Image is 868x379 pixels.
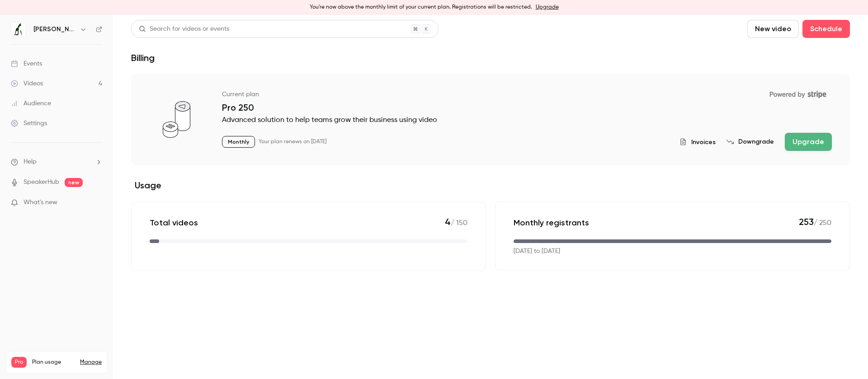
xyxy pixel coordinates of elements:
button: Upgrade [785,133,832,151]
img: Jung von Matt IMPACT [11,22,26,37]
span: Pro [11,357,27,368]
span: new [65,178,83,187]
div: Search for videos or events [139,24,229,34]
p: Current plan [222,90,259,99]
button: Schedule [802,20,850,38]
section: billing [131,74,850,271]
li: help-dropdown-opener [11,157,102,167]
p: / 150 [445,216,467,229]
a: SpeakerHub [24,178,59,187]
p: Pro 250 [222,102,832,113]
h2: Usage [131,180,850,191]
span: 253 [799,216,814,227]
p: Total videos [150,217,198,228]
h6: [PERSON_NAME] von [PERSON_NAME] IMPACT [33,25,76,34]
button: Invoices [679,137,716,147]
span: Invoices [691,137,716,147]
button: New video [747,20,799,38]
h1: Billing [131,52,155,63]
p: Monthly registrants [514,217,589,228]
iframe: Noticeable Trigger [91,199,102,207]
div: Videos [11,79,43,88]
p: Advanced solution to help teams grow their business using video [222,115,832,126]
span: Help [24,157,37,167]
a: Upgrade [536,4,559,11]
span: 4 [445,216,451,227]
div: Audience [11,99,51,108]
p: Your plan renews on [DATE] [259,138,326,145]
p: [DATE] to [DATE] [514,247,560,256]
div: Events [11,59,42,68]
p: / 250 [799,216,831,229]
span: What's new [24,198,57,207]
span: Plan usage [32,359,75,366]
p: Monthly [222,136,255,148]
a: Manage [80,359,102,366]
button: Downgrade [726,137,774,146]
div: Settings [11,119,47,128]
